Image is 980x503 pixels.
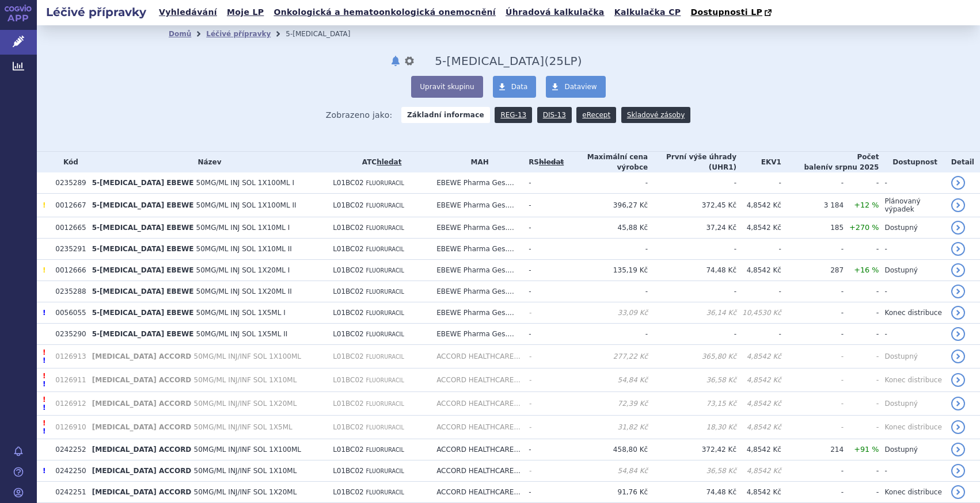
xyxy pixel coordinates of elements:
span: Registrace tohoto produktu byla zrušena. [43,372,45,380]
span: FLUORURACIL [366,180,404,186]
span: Poslední data tohoto produktu jsou ze SCAU platného k 01.06.2015. [43,309,45,317]
td: - [781,239,844,260]
td: 0126911 [50,368,86,392]
td: - [781,392,844,416]
td: 36,58 Kč [648,368,736,392]
td: EBEWE Pharma Ges.... [431,281,523,302]
span: FLUORURACIL [366,401,404,407]
a: detail [951,285,965,298]
span: L01BC02 [333,287,364,295]
td: 36,14 Kč [648,302,736,324]
span: L01BC02 [333,446,364,454]
td: 91,76 Kč [564,482,648,503]
td: 372,45 Kč [648,194,736,217]
td: 4,8542 Kč [736,217,781,239]
span: +270 % [849,223,879,232]
span: Poslední data tohoto produktu jsou ze SCAU platného k 01.03.2020. [43,427,45,435]
td: 4,8542 Kč [736,392,781,416]
span: +12 % [854,201,879,209]
td: 0235289 [50,172,86,194]
td: - [879,324,945,345]
td: - [523,239,564,260]
span: Registrace tohoto produktu byla zrušena. [43,348,45,356]
td: 365,80 Kč [648,345,736,368]
td: Dostupný [879,345,945,368]
a: Léčivé přípravky [206,30,271,38]
th: Maximální cena výrobce [564,152,648,172]
td: 0126913 [50,345,86,368]
td: 4,8542 Kč [736,416,781,439]
a: detail [951,306,965,320]
td: 214 [781,439,844,460]
td: - [564,239,648,260]
td: 0242250 [50,460,86,482]
td: ACCORD HEALTHCARE... [431,368,523,392]
span: 5-[MEDICAL_DATA] EBEWE [92,287,194,295]
td: - [523,345,564,368]
span: Poslední data tohoto produktu jsou ze SCAU platného k 01.09.2021. [43,356,45,364]
td: ACCORD HEALTHCARE... [431,345,523,368]
td: 0126912 [50,392,86,416]
span: Tento přípravek má DNC/DoÚ. [43,266,45,274]
td: 18,30 Kč [648,416,736,439]
span: 50MG/ML INJ/INF SOL 1X10ML [194,467,297,475]
a: hledat [377,158,401,166]
a: detail [951,420,965,434]
td: ACCORD HEALTHCARE... [431,460,523,482]
span: 50MG/ML INJ SOL 1X10ML II [196,245,292,253]
td: ACCORD HEALTHCARE... [431,416,523,439]
td: - [736,239,781,260]
td: - [844,460,879,482]
td: 0012665 [50,217,86,239]
a: Domů [169,30,191,38]
td: - [523,482,564,503]
span: L01BC02 [333,224,364,232]
span: Registrace tohoto produktu byla zrušena. [43,419,45,427]
span: 50MG/ML INJ SOL 1X20ML I [196,266,290,274]
td: 0012666 [50,260,86,281]
a: detail [951,397,965,410]
td: Plánovaný výpadek [879,194,945,217]
a: Dostupnosti LP [687,5,777,21]
td: ACCORD HEALTHCARE... [431,439,523,460]
td: 287 [781,260,844,281]
a: Kalkulačka CP [611,5,685,20]
a: detail [951,350,965,363]
span: 50MG/ML INJ SOL 1X5ML II [196,330,288,338]
a: Úhradová kalkulačka [502,5,608,20]
td: 4,8542 Kč [736,194,781,217]
span: 50MG/ML INJ/INF SOL 1X20ML [194,488,297,496]
td: 458,80 Kč [564,439,648,460]
td: 0012667 [50,194,86,217]
span: FLUORURACIL [366,267,404,274]
td: 36,58 Kč [648,460,736,482]
span: FLUORURACIL [366,289,404,295]
span: 5-[MEDICAL_DATA] EBEWE [92,224,194,232]
td: - [781,172,844,194]
span: 50MG/ML INJ/INF SOL 1X20ML [194,400,297,408]
th: Kód [50,152,86,172]
span: FLUORURACIL [366,331,404,337]
th: EKV1 [736,152,781,172]
th: ATC [327,152,431,172]
a: detail [951,464,965,478]
td: - [879,172,945,194]
td: 396,27 Kč [564,194,648,217]
span: FLUORURACIL [366,377,404,383]
td: 10,4530 Kč [736,302,781,324]
td: 4,8542 Kč [736,460,781,482]
td: - [523,324,564,345]
span: FLUORURACIL [366,489,404,496]
td: - [781,281,844,302]
th: Název [86,152,327,172]
td: - [781,482,844,503]
a: detail [951,176,965,190]
td: 372,42 Kč [648,439,736,460]
td: - [781,460,844,482]
td: - [564,324,648,345]
span: Data [511,83,528,91]
td: - [781,345,844,368]
td: 4,8542 Kč [736,260,781,281]
span: 5-[MEDICAL_DATA] EBEWE [92,266,194,274]
td: 0235288 [50,281,86,302]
